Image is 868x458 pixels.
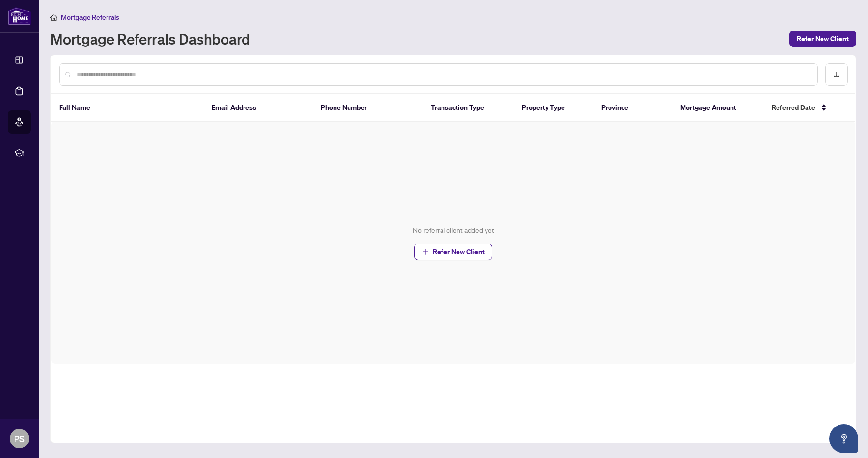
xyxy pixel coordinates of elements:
[789,31,856,47] button: Refer New Client
[413,225,494,236] div: No referral client added yet
[414,244,492,260] button: Refer New Client
[50,31,250,46] h1: Mortgage Referrals Dashboard
[8,7,31,25] img: logo
[594,94,673,122] th: Province
[61,13,119,22] span: Mortgage Referrals
[51,94,204,122] th: Full Name
[423,94,515,122] th: Transaction Type
[204,94,314,122] th: Email Address
[797,31,849,46] span: Refer New Client
[50,14,57,21] span: home
[825,63,848,86] button: download
[14,432,25,445] span: PS
[833,71,840,78] span: download
[433,244,485,260] span: Refer New Client
[313,94,423,122] th: Phone Number
[672,94,764,122] th: Mortgage Amount
[422,248,429,255] span: plus
[772,102,815,113] span: Referred Date
[514,94,594,122] th: Property Type
[764,94,855,122] th: Referred Date
[829,424,858,453] button: Open asap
